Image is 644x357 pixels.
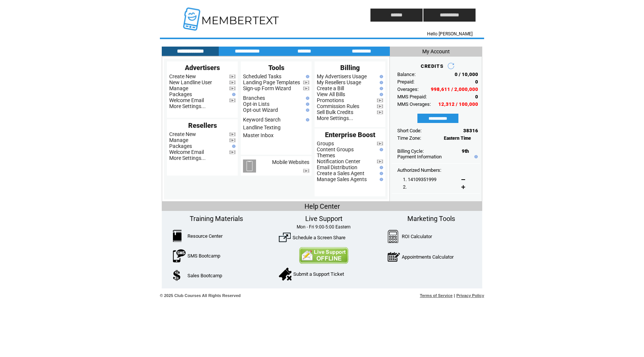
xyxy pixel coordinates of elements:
[397,101,431,107] span: MMS Overages:
[230,145,236,148] img: help.gif
[317,85,344,91] a: Create a Bill
[169,155,206,161] a: More Settings...
[317,140,334,146] a: Groups
[317,164,357,170] a: Email Distribution
[317,91,345,97] a: View All Bills
[169,85,188,91] a: Manage
[378,81,383,84] img: help.gif
[403,177,436,182] span: 1. 14109351999
[378,75,383,78] img: help.gif
[169,149,204,155] a: Welcome Email
[317,152,335,158] a: Themes
[304,97,309,100] img: help.gif
[397,94,427,99] span: MMS Prepaid:
[173,270,181,281] img: SalesBootcamp.png
[317,146,354,152] a: Content Groups
[378,166,383,169] img: help.gif
[173,230,181,242] img: ResourceCenter.png
[299,247,348,264] img: Contact Us
[297,224,351,230] span: Mon - Fri 9:00-5:00 Eastern
[173,249,186,262] img: SMSBootcamp.png
[438,101,478,107] span: 12,312 / 100,000
[187,273,222,278] a: Sales Bootcamp
[229,75,236,79] img: video.png
[243,132,274,138] a: Master Inbox
[304,75,309,78] img: help.gif
[272,159,309,165] a: Mobile Websites
[303,80,309,85] img: video.png
[463,128,478,133] span: 38316
[187,233,222,239] a: Resource Center
[185,64,220,72] span: Advertisers
[397,154,442,159] a: Payment Information
[317,97,344,103] a: Promotions
[229,98,236,102] img: video.png
[293,235,345,240] a: Schedule a Screen Share
[303,86,309,91] img: video.png
[397,148,424,154] span: Billing Cycle:
[422,48,450,54] span: My Account
[305,215,342,222] span: Live Support
[397,72,416,77] span: Balance:
[388,230,399,243] img: Calculator.png
[397,86,419,92] span: Overages:
[169,79,212,85] a: New Landline User
[378,93,383,96] img: help.gif
[160,293,241,298] span: © 2025 Club Courses All Rights Reserved
[169,73,196,79] a: Create New
[431,86,478,92] span: 998,611 / 2,000,000
[230,93,236,96] img: help.gif
[377,142,383,146] img: video.png
[304,118,309,121] img: help.gif
[304,102,309,106] img: help.gif
[243,117,281,123] a: Keyword Search
[317,109,353,115] a: Sell Bulk Credits
[279,268,291,281] img: SupportTicket.png
[377,159,383,164] img: video.png
[187,253,220,259] a: SMS Bootcamp
[317,103,359,109] a: Commission Rules
[243,85,291,91] a: Sign-up Form Wizard
[229,150,236,154] img: video.png
[169,137,188,143] a: Manage
[397,167,441,173] span: Authorized Numbers:
[462,148,469,154] span: 9th
[243,107,278,113] a: Opt-out Wizard
[402,234,432,239] a: ROI Calculator
[378,87,383,90] img: help.gif
[340,64,360,72] span: Billing
[421,63,443,69] span: CREDITS
[402,254,454,260] a: Appointments Calculator
[388,250,400,263] img: AppointmentCalc.png
[317,73,367,79] a: My Advertisers Usage
[169,131,196,137] a: Create New
[304,108,309,112] img: help.gif
[317,79,361,85] a: My Resellers Usage
[229,80,236,85] img: video.png
[420,293,453,298] a: Terms of Service
[243,159,256,173] img: mobile-websites.png
[377,104,383,108] img: video.png
[243,101,269,107] a: Opt-in Lists
[475,94,478,99] span: 0
[378,172,383,175] img: help.gif
[317,176,367,182] a: Manage Sales Agents
[317,170,364,176] a: Create a Sales Agent
[169,97,204,103] a: Welcome Email
[317,115,353,121] a: More Settings...
[456,293,484,298] a: Privacy Policy
[473,155,478,158] img: help.gif
[229,138,236,142] img: video.png
[444,136,471,141] span: Eastern Time
[304,202,340,210] span: Help Center
[325,131,375,139] span: Enterprise Boost
[169,103,206,109] a: More Settings...
[243,73,281,79] a: Scheduled Tasks
[378,148,383,151] img: help.gif
[268,64,284,72] span: Tools
[188,121,217,129] span: Resellers
[243,95,265,101] a: Branches
[454,293,455,298] span: |
[377,98,383,102] img: video.png
[397,128,422,133] span: Short Code:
